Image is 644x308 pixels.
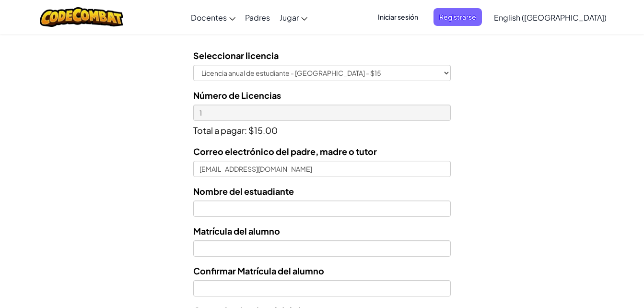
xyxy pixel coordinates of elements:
[193,224,280,238] label: Matrícula del alumno
[275,4,312,30] a: Jugar
[240,4,275,30] a: Padres
[433,8,482,26] button: Registrarse
[193,121,451,137] p: Total a pagar: $15.00
[489,4,611,30] a: English ([GEOGRAPHIC_DATA])
[193,184,294,198] label: Nombre del estuadiante
[280,12,299,23] span: Jugar
[186,4,240,30] a: Docentes
[193,88,281,102] label: Número de Licencias
[494,12,607,23] span: English ([GEOGRAPHIC_DATA])
[193,264,324,278] label: Confirmar Matrícula del alumno
[193,144,377,158] label: Correo electrónico del padre, madre o tutor
[193,48,279,62] label: Seleccionar licencia
[372,8,424,26] button: Iniciar sesión
[191,12,227,23] span: Docentes
[40,7,124,27] img: Logotipo de CodeCombat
